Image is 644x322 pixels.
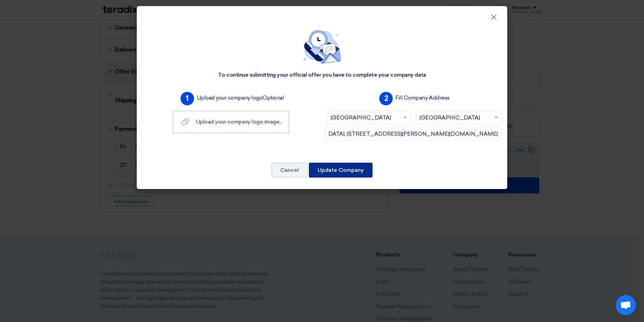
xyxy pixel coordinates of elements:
span: 2 [379,92,393,105]
label: Upload your company logo [197,94,284,102]
span: × [490,12,497,26]
input: Add company main address [325,127,502,140]
img: empty_state_contact.svg [303,30,341,63]
span: 1 [181,92,194,105]
button: Cancel [271,163,308,178]
button: Update Company [309,163,373,178]
button: Close [485,11,503,24]
span: Upload your company logo image... [196,118,282,125]
label: Fill Company Address [395,94,449,102]
span: Optional [262,95,284,101]
div: Open chat [616,295,636,315]
div: To continue submitting your official offer you have to complete your company data [218,72,426,79]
